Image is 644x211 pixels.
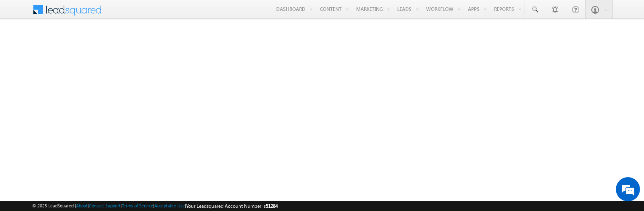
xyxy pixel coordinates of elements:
[32,202,278,210] span: © 2025 LeadSquared | | | | |
[154,203,185,208] a: Acceptable Use
[266,203,278,209] span: 51284
[76,203,88,208] a: About
[89,203,121,208] a: Contact Support
[122,203,153,208] a: Terms of Service
[186,203,278,209] span: Your Leadsquared Account Number is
